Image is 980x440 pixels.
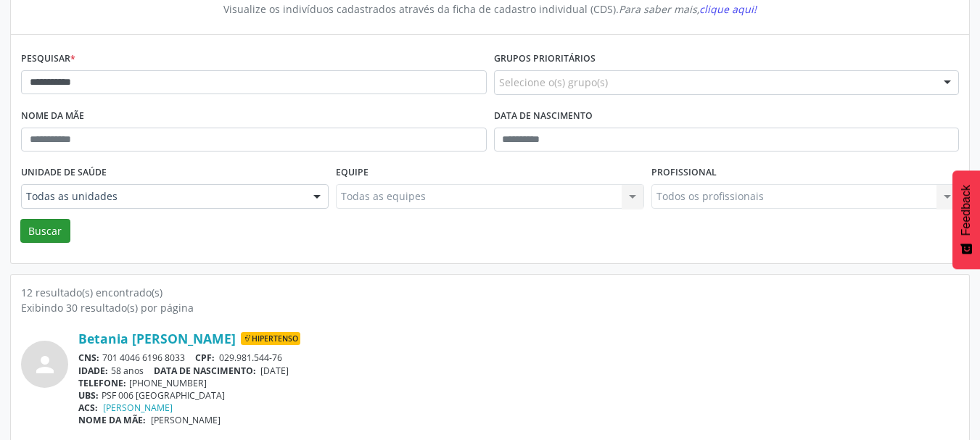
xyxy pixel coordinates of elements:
[78,352,959,364] div: 701 4046 6196 8033
[195,352,215,364] span: CPF:
[78,377,959,389] div: [PHONE_NUMBER]
[26,189,299,204] span: Todas as unidades
[78,402,98,414] span: ACS:
[952,170,980,269] button: Feedback - Mostrar pesquisa
[651,162,717,184] label: Profissional
[336,162,368,184] label: Equipe
[260,365,289,377] span: [DATE]
[78,365,108,377] span: IDADE:
[103,402,173,414] a: [PERSON_NAME]
[78,331,236,346] a: Betania [PERSON_NAME]
[20,219,70,244] button: Buscar
[78,352,99,364] span: CNS:
[154,365,256,377] span: DATA DE NASCIMENTO:
[21,105,84,128] label: Nome da mãe
[499,75,608,90] span: Selecione o(s) grupo(s)
[78,389,99,402] span: UBS:
[21,162,107,184] label: Unidade de saúde
[21,48,75,70] label: Pesquisar
[960,185,973,236] span: Feedback
[78,389,959,402] div: PSF 006 [GEOGRAPHIC_DATA]
[494,48,596,70] label: Grupos prioritários
[151,414,221,426] span: [PERSON_NAME]
[32,352,58,378] i: person
[78,414,146,426] span: NOME DA MÃE:
[21,285,959,300] div: 12 resultado(s) encontrado(s)
[78,365,959,377] div: 58 anos
[699,2,757,16] span: clique aqui!
[619,2,757,16] i: Para saber mais,
[31,1,949,17] div: Visualize os indivíduos cadastrados através da ficha de cadastro individual (CDS).
[494,105,593,128] label: Data de nascimento
[21,300,959,315] div: Exibindo 30 resultado(s) por página
[241,332,300,345] span: Hipertenso
[219,352,282,364] span: 029.981.544-76
[78,377,126,389] span: TELEFONE:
